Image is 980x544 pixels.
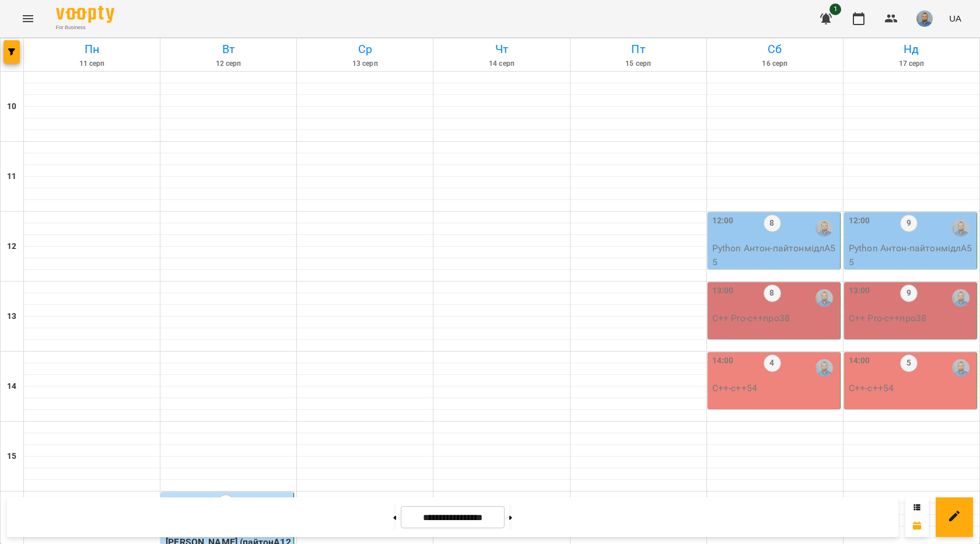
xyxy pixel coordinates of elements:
[712,241,838,269] p: Python Антон - пайтонмідлА55
[712,355,734,367] label: 14:00
[26,58,158,69] h6: 11 серп
[712,311,838,325] p: C++ Pro - с++про38
[299,58,431,69] h6: 13 серп
[815,359,833,377] img: Антон Костюк
[849,381,974,395] p: C++ - с++54
[900,215,918,232] label: 9
[900,285,918,302] label: 9
[162,40,295,58] h6: Вт
[7,100,16,113] h6: 10
[572,58,705,69] h6: 15 серп
[829,3,841,15] span: 1
[849,311,974,325] p: C++ Pro - с++про38
[7,380,16,393] h6: 14
[7,450,16,463] h6: 15
[435,40,568,58] h6: Чт
[952,289,970,307] img: Антон Костюк
[56,24,114,31] span: For Business
[952,359,970,377] img: Антон Костюк
[849,241,974,269] p: Python Антон - пайтонмідлА55
[849,285,870,297] label: 13:00
[764,285,781,302] label: 8
[944,8,966,29] button: UA
[162,58,295,69] h6: 12 серп
[712,285,734,297] label: 13:00
[949,12,961,24] span: UA
[916,10,933,27] img: 2a5fecbf94ce3b4251e242cbcf70f9d8.jpg
[7,240,16,253] h6: 12
[572,40,705,58] h6: Пт
[849,215,870,227] label: 12:00
[845,40,978,58] h6: Нд
[7,170,16,183] h6: 11
[435,58,568,69] h6: 14 серп
[815,219,833,237] img: Антон Костюк
[712,381,838,395] p: C++ - с++54
[56,6,114,23] img: Voopty Logo
[845,58,978,69] h6: 17 серп
[709,58,841,69] h6: 16 серп
[900,355,918,372] label: 5
[952,219,970,237] img: Антон Костюк
[709,40,841,58] h6: Сб
[764,215,781,232] label: 8
[712,215,734,227] label: 12:00
[849,355,870,367] label: 14:00
[764,355,781,372] label: 4
[26,40,158,58] h6: Пн
[815,289,833,307] img: Антон Костюк
[14,5,42,33] button: Menu
[7,310,16,323] h6: 13
[299,40,431,58] h6: Ср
